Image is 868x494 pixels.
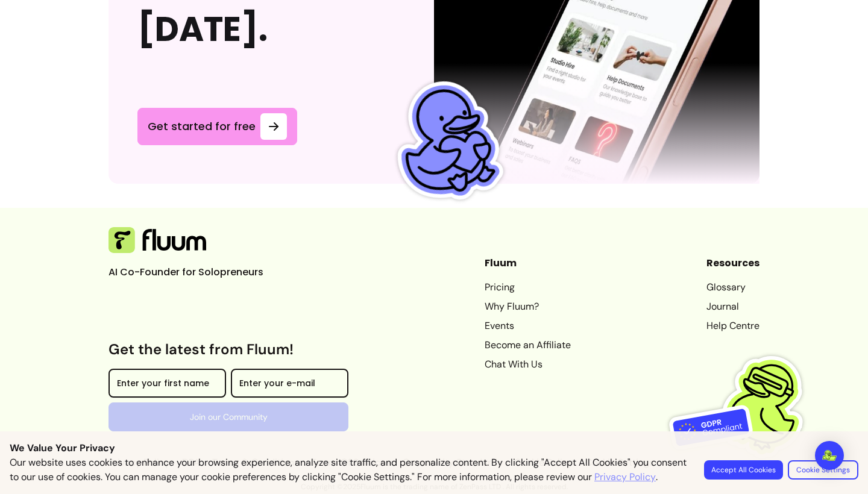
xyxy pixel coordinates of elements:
div: Open Intercom Messenger [815,441,844,470]
header: Resources [706,256,759,270]
a: Events [485,319,571,333]
a: Why Fluum? [485,299,571,314]
img: Fluum Duck sticker [375,70,517,213]
input: Enter your e-mail [239,380,340,392]
button: Cookie Settings [788,460,858,480]
header: Fluum [485,256,571,270]
p: Our website uses cookies to enhance your browsing experience, analyze site traffic, and personali... [10,455,690,484]
img: Fluum Logo [108,227,206,254]
button: Accept All Cookies [704,460,783,480]
a: Glossary [706,280,759,295]
a: Chat With Us [485,357,571,372]
a: Get started for free [137,108,297,145]
span: Get started for free [148,118,256,135]
a: Privacy Policy [594,470,656,484]
a: Become an Affiliate [485,338,571,352]
input: Enter your first name [117,380,218,392]
img: Fluum is GDPR compliant [669,331,820,482]
a: Help Centre [706,319,759,333]
p: We Value Your Privacy [10,441,858,455]
a: Pricing [485,280,571,295]
a: Journal [706,299,759,314]
p: AI Co-Founder for Solopreneurs [108,265,289,280]
h3: Get the latest from Fluum! [108,340,348,359]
